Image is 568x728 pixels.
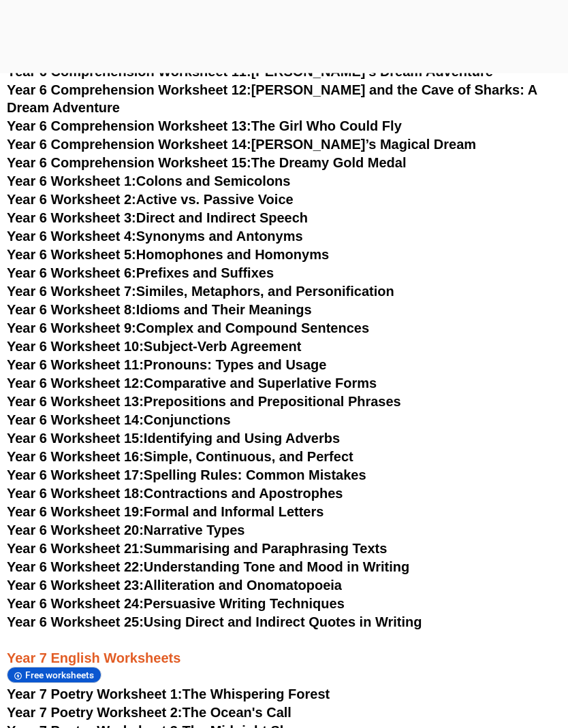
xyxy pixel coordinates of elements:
[7,687,330,702] a: Year 7 Poetry Worksheet 1:The Whispering Forest
[7,83,537,116] a: Year 6 Comprehension Worksheet 12:[PERSON_NAME] and the Cave of Sharks: A Dream Adventure
[7,156,251,171] span: Year 6 Comprehension Worksheet 15:
[7,266,136,281] span: Year 6 Worksheet 6:
[7,706,183,721] span: Year 7 Poetry Worksheet 2:
[7,229,136,244] span: Year 6 Worksheet 4:
[7,486,144,501] span: Year 6 Worksheet 18:
[7,284,394,299] a: Year 6 Worksheet 7:Similes, Metaphors, and Personification
[7,174,136,189] span: Year 6 Worksheet 1:
[7,450,144,465] span: Year 6 Worksheet 16:
[7,321,369,336] a: Year 6 Worksheet 9:Complex and Compound Sentences
[7,376,377,391] a: Year 6 Worksheet 12:Comparative and Superlative Forms
[7,303,312,318] a: Year 6 Worksheet 8:Idioms and Their Meanings
[7,667,101,684] div: Free worksheets
[7,615,144,630] span: Year 6 Worksheet 25:
[7,137,251,152] span: Year 6 Comprehension Worksheet 14:
[7,431,144,446] span: Year 6 Worksheet 15:
[7,687,183,702] span: Year 7 Poetry Worksheet 1:
[7,560,144,575] span: Year 6 Worksheet 22:
[7,137,476,152] a: Year 6 Comprehension Worksheet 14:[PERSON_NAME]’s Magical Dream
[7,523,144,538] span: Year 6 Worksheet 20:
[7,450,353,465] a: Year 6 Worksheet 16:Simple, Continuous, and Perfect
[328,574,568,728] iframe: Chat Widget
[7,321,136,336] span: Year 6 Worksheet 9:
[7,376,144,391] span: Year 6 Worksheet 12:
[7,248,136,263] span: Year 6 Worksheet 5:
[7,505,144,520] span: Year 6 Worksheet 19:
[7,156,407,171] a: Year 6 Comprehension Worksheet 15:The Dreamy Gold Medal
[7,615,422,630] a: Year 6 Worksheet 25:Using Direct and Indirect Quotes in Writing
[7,597,345,612] a: Year 6 Worksheet 24:Persuasive Writing Techniques
[7,597,144,612] span: Year 6 Worksheet 24:
[7,542,387,557] a: Year 6 Worksheet 21:Summarising and Paraphrasing Texts
[7,560,409,575] a: Year 6 Worksheet 22:Understanding Tone and Mood in Writing
[7,632,561,667] h3: Year 7 English Worksheets
[7,340,144,354] span: Year 6 Worksheet 10:
[7,542,144,557] span: Year 6 Worksheet 21:
[7,395,144,410] span: Year 6 Worksheet 13:
[7,706,291,721] a: Year 7 Poetry Worksheet 2:The Ocean's Call
[7,303,136,318] span: Year 6 Worksheet 8:
[7,340,301,354] a: Year 6 Worksheet 10:Subject-Verb Agreement
[7,193,294,208] a: Year 6 Worksheet 2:Active vs. Passive Voice
[7,266,274,281] a: Year 6 Worksheet 6:Prefixes and Suffixes
[7,248,329,263] a: Year 6 Worksheet 5:Homophones and Homonyms
[25,670,98,681] span: Free worksheets
[7,431,340,446] a: Year 6 Worksheet 15:Identifying and Using Adverbs
[7,193,136,208] span: Year 6 Worksheet 2:
[7,505,324,520] a: Year 6 Worksheet 19:Formal and Informal Letters
[7,358,326,373] a: Year 6 Worksheet 11:Pronouns: Types and Usage
[7,468,366,483] a: Year 6 Worksheet 17:Spelling Rules: Common Mistakes
[7,358,144,373] span: Year 6 Worksheet 11:
[7,119,402,134] a: Year 6 Comprehension Worksheet 13:The Girl Who Could Fly
[7,83,251,98] span: Year 6 Comprehension Worksheet 12:
[7,395,401,410] a: Year 6 Worksheet 13:Prepositions and Prepositional Phrases
[7,468,144,483] span: Year 6 Worksheet 17:
[7,174,290,189] a: Year 6 Worksheet 1:Colons and Semicolons
[7,578,342,593] a: Year 6 Worksheet 23:Alliteration and Onomatopoeia
[7,229,303,244] a: Year 6 Worksheet 4:Synonyms and Antonyms
[7,211,308,226] a: Year 6 Worksheet 3:Direct and Indirect Speech
[7,578,144,593] span: Year 6 Worksheet 23:
[7,413,144,428] span: Year 6 Worksheet 14:
[7,119,251,134] span: Year 6 Comprehension Worksheet 13:
[7,523,244,538] a: Year 6 Worksheet 20:Narrative Types
[7,284,136,299] span: Year 6 Worksheet 7:
[7,486,343,501] a: Year 6 Worksheet 18:Contractions and Apostrophes
[7,413,231,428] a: Year 6 Worksheet 14:Conjunctions
[7,211,136,226] span: Year 6 Worksheet 3:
